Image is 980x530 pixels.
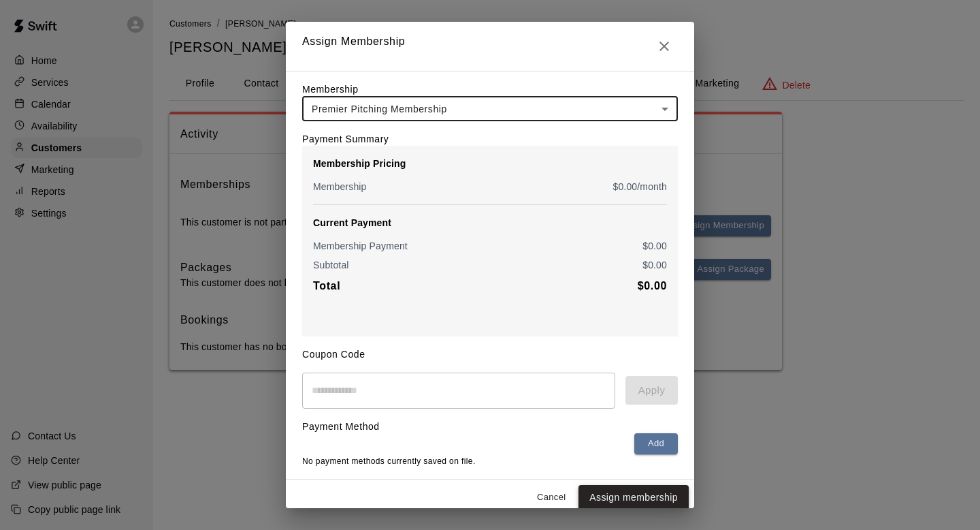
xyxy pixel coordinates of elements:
[613,180,668,193] p: $ 0.00 /month
[286,22,694,71] h2: Assign Membership
[578,485,689,510] button: Assign membership
[302,84,359,95] label: Membership
[313,180,367,193] p: Membership
[302,456,476,466] span: No payment methods currently saved on file.
[638,280,667,292] b: $ 0.00
[313,216,667,230] p: Current Payment
[634,433,678,454] button: Add
[642,239,667,253] p: $ 0.00
[302,421,380,432] label: Payment Method
[529,487,573,508] button: Cancel
[642,258,667,272] p: $ 0.00
[313,280,340,292] b: Total
[313,239,408,253] p: Membership Payment
[302,96,678,121] div: Premier Pitching Membership
[313,258,349,272] p: Subtotal
[302,134,389,144] label: Payment Summary
[302,349,365,360] label: Coupon Code
[313,157,667,170] p: Membership Pricing
[651,33,678,60] button: Close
